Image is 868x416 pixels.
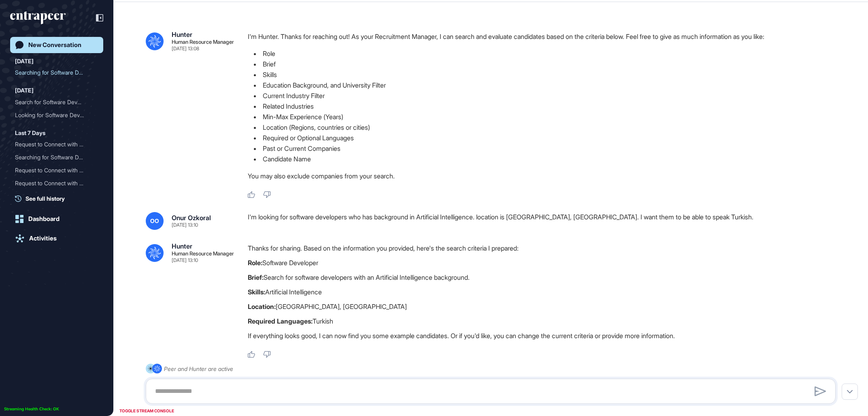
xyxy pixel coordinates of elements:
[248,31,842,42] p: I'm Hunter. Thanks for reaching out! As your Recruitment Manager, I can search and evaluate candi...
[248,330,842,341] p: If everything looks good, I can now find you some example candidates. Or if you'd like, you can c...
[248,259,262,267] strong: Role:
[172,39,234,45] div: Human Resource Manager
[248,243,842,253] p: Thanks for sharing. Based on the information you provided, here's the search criteria I prepared:
[15,177,92,190] div: Request to Connect with H...
[15,109,92,122] div: Looking for Software Deve...
[28,41,81,49] div: New Conversation
[15,194,103,203] a: See full history
[248,287,842,297] p: Artificial Intelligence
[29,235,57,242] div: Activities
[248,154,842,164] li: Candidate Name
[248,171,842,181] p: You may also exclude companies from your search.
[248,288,265,296] strong: Skills:
[248,273,264,281] strong: Brief:
[15,138,98,151] div: Request to Connect with Hunter
[248,257,842,268] p: Software Developer
[15,66,92,79] div: Searching for Software De...
[172,258,198,263] div: [DATE] 13:10
[172,251,234,256] div: Human Resource Manager
[15,151,98,164] div: Searching for Software Developers with Banking or Finance Experience in Turkiye (Max 5 Years Expe...
[172,46,199,51] div: [DATE] 13:08
[172,214,211,221] div: Onur Ozkoral
[10,37,103,53] a: New Conversation
[248,301,842,312] p: [GEOGRAPHIC_DATA], [GEOGRAPHIC_DATA]
[172,31,192,38] div: Hunter
[248,302,276,311] strong: Location:
[15,128,45,138] div: Last 7 Days
[15,177,98,190] div: Request to Connect with Hunter
[248,272,842,283] p: Search for software developers with an Artificial Intelligence background.
[15,96,98,109] div: Search for Software Developers with Banking or Finance Experience in Turkiye (Max 5 Years Experie...
[248,59,842,69] li: Brief
[15,138,92,151] div: Request to Connect with H...
[248,80,842,90] li: Education Background, and University Filter
[10,230,103,247] a: Activities
[248,69,842,80] li: Skills
[10,11,66,24] div: entrapeer-logo
[248,316,842,326] p: Turkish
[164,364,233,374] div: Peer and Hunter are active
[248,212,842,230] div: I'm looking for software developers who has background in Artificial Intelligence. location is [G...
[26,194,65,203] span: See full history
[15,164,98,177] div: Request to Connect with Hunter
[15,86,34,95] div: [DATE]
[15,151,92,164] div: Searching for Software De...
[248,317,313,325] strong: Required Languages:
[15,109,98,122] div: Looking for Software Developers with Banking or Finance Experience in Turkiye (Max 5 Years)
[15,66,98,79] div: Searching for Software Developers with AI Background in Ottawa who Speak Turkish
[150,218,159,224] span: OO
[248,48,842,59] li: Role
[172,243,192,249] div: Hunter
[15,56,34,66] div: [DATE]
[15,164,92,177] div: Request to Connect with H...
[248,112,842,122] li: Min-Max Experience (Years)
[248,143,842,154] li: Past or Current Companies
[15,96,92,109] div: Search for Software Devel...
[10,211,103,227] a: Dashboard
[248,90,842,101] li: Current Industry Filter
[172,223,198,227] div: [DATE] 13:10
[248,122,842,133] li: Location (Regions, countries or cities)
[248,101,842,112] li: Related Industries
[117,406,176,416] div: TOGGLE STREAM CONSOLE
[248,133,842,143] li: Required or Optional Languages
[28,215,60,223] div: Dashboard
